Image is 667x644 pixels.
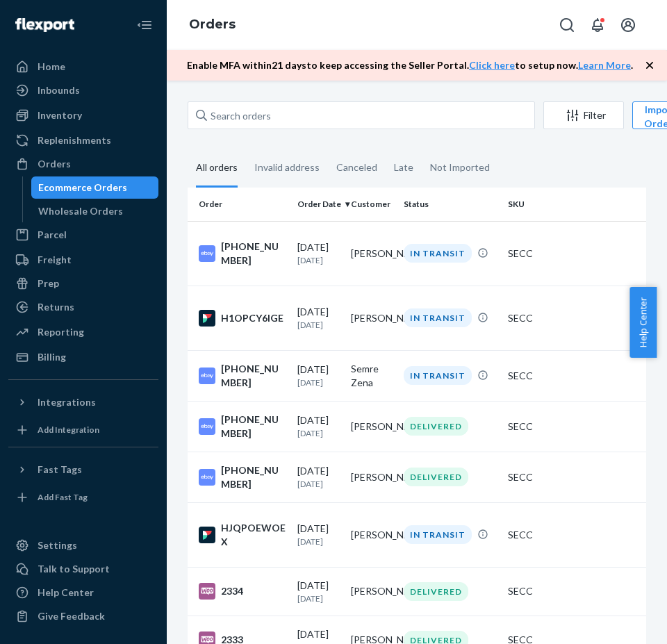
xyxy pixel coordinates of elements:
[345,401,399,452] td: [PERSON_NAME]
[38,157,71,171] div: Orders
[297,464,340,490] div: [DATE]
[189,17,236,32] a: Orders
[345,221,399,286] td: [PERSON_NAME]
[8,486,158,509] a: Add Fast Tag
[508,369,636,383] div: SECC
[199,521,286,549] div: HJQPOEWOEX
[8,224,158,246] a: Parcel
[404,582,468,601] div: DELIVERED
[38,228,67,242] div: Parcel
[404,525,472,544] div: IN TRANSIT
[297,254,340,266] p: [DATE]
[38,424,99,436] div: Add Integration
[131,11,158,39] button: Close Navigation
[404,417,468,436] div: DELIVERED
[404,468,468,486] div: DELIVERED
[38,609,105,623] div: Give Feedback
[345,452,399,502] td: [PERSON_NAME]
[297,413,340,439] div: [DATE]
[38,491,88,503] div: Add Fast Tag
[297,536,340,547] p: [DATE]
[8,419,158,441] a: Add Integration
[345,567,399,616] td: [PERSON_NAME]
[394,149,413,185] div: Late
[8,346,158,368] a: Billing
[8,558,158,580] a: Talk to Support
[508,247,636,261] div: SECC
[584,11,611,39] button: Open notifications
[38,253,72,267] div: Freight
[199,463,286,491] div: [PHONE_NUMBER]
[38,538,77,552] div: Settings
[199,240,286,267] div: [PHONE_NUMBER]
[508,470,636,484] div: SECC
[199,310,286,327] div: H1OPCY6IGE
[297,522,340,547] div: [DATE]
[38,83,80,97] div: Inbounds
[188,101,535,129] input: Search orders
[38,395,96,409] div: Integrations
[38,133,111,147] div: Replenishments
[430,149,490,185] div: Not Imported
[38,204,123,218] div: Wholesale Orders
[8,391,158,413] button: Integrations
[199,362,286,390] div: [PHONE_NUMBER]
[8,581,158,604] a: Help Center
[404,308,472,327] div: IN TRANSIT
[8,272,158,295] a: Prep
[38,276,59,290] div: Prep
[38,350,66,364] div: Billing
[345,286,399,350] td: [PERSON_NAME]
[292,188,345,221] th: Order Date
[8,129,158,151] a: Replenishments
[508,311,636,325] div: SECC
[8,296,158,318] a: Returns
[297,579,340,604] div: [DATE]
[199,413,286,440] div: [PHONE_NUMBER]
[469,59,515,71] a: Click here
[351,198,393,210] div: Customer
[502,188,641,221] th: SKU
[8,459,158,481] button: Fast Tags
[8,321,158,343] a: Reporting
[404,244,472,263] div: IN TRANSIT
[38,325,84,339] div: Reporting
[578,59,631,71] a: Learn More
[8,104,158,126] a: Inventory
[297,377,340,388] p: [DATE]
[31,200,159,222] a: Wholesale Orders
[38,586,94,600] div: Help Center
[8,249,158,271] a: Freight
[553,11,581,39] button: Open Search Box
[544,108,623,122] div: Filter
[345,350,399,401] td: Semre Zena
[8,56,158,78] a: Home
[404,366,472,385] div: IN TRANSIT
[178,5,247,45] ol: breadcrumbs
[398,188,502,221] th: Status
[38,108,82,122] div: Inventory
[8,153,158,175] a: Orders
[297,478,340,490] p: [DATE]
[8,534,158,556] a: Settings
[38,181,127,195] div: Ecommerce Orders
[629,287,657,358] button: Help Center
[345,502,399,567] td: [PERSON_NAME]
[297,305,340,331] div: [DATE]
[297,240,340,266] div: [DATE]
[297,427,340,439] p: [DATE]
[614,11,642,39] button: Open account menu
[187,58,633,72] p: Enable MFA within 21 days to keep accessing the Seller Portal. to setup now. .
[8,79,158,101] a: Inbounds
[254,149,320,185] div: Invalid address
[38,463,82,477] div: Fast Tags
[508,584,636,598] div: SECC
[38,562,110,576] div: Talk to Support
[297,593,340,604] p: [DATE]
[38,60,65,74] div: Home
[508,528,636,542] div: SECC
[196,149,238,188] div: All orders
[508,420,636,434] div: SECC
[543,101,624,129] button: Filter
